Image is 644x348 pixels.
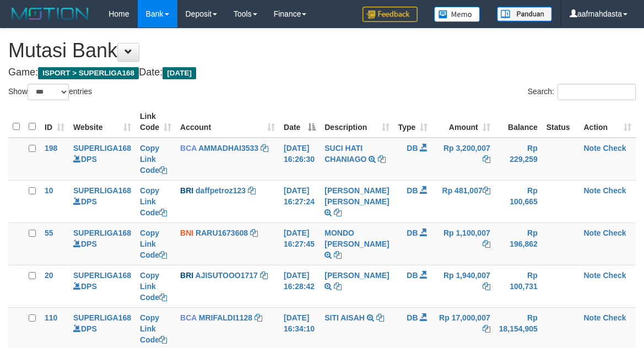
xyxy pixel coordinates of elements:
th: Link Code: activate to sort column ascending [136,106,176,138]
a: Copy Link Code [140,313,167,344]
td: Rp 229,259 [495,138,542,181]
span: BRI [180,186,193,195]
td: DPS [69,138,136,181]
h1: Mutasi Bank [8,40,636,62]
a: Copy SUCI HATI CHANIAGO to clipboard [378,155,386,164]
th: Account: activate to sort column ascending [176,106,279,138]
a: AJISUTOOO1717 [196,271,258,280]
h4: Game: Date: [8,67,636,78]
img: Feedback.jpg [362,7,418,22]
a: Check [603,271,626,280]
th: Action: activate to sort column ascending [579,106,636,138]
span: BCA [180,144,197,153]
td: Rp 100,665 [495,180,542,222]
a: SUPERLIGA168 [73,229,131,237]
a: Copy AJISUTOOO1717 to clipboard [260,271,268,280]
a: Copy Link Code [140,144,167,175]
a: Check [603,313,626,322]
a: Copy Rp 17,000,007 to clipboard [483,324,490,333]
a: Copy MRIFALDI1128 to clipboard [255,313,262,322]
a: Copy SUTO AJI RAMADHAN to clipboard [334,282,342,291]
a: Check [603,144,626,153]
a: Copy Link Code [140,229,167,259]
a: AMMADHAI3533 [198,144,258,153]
span: DB [407,271,418,280]
th: Amount: activate to sort column ascending [432,106,494,138]
a: Check [603,229,626,237]
span: BNI [180,229,193,237]
td: [DATE] 16:27:24 [279,180,320,222]
span: 10 [45,186,53,195]
span: [DATE] [163,67,196,79]
a: Copy Link Code [140,186,167,217]
td: DPS [69,265,136,307]
input: Search: [558,84,636,100]
span: BCA [180,313,197,322]
a: Check [603,186,626,195]
th: Status [542,106,580,138]
img: panduan.png [497,7,552,21]
a: Note [583,271,600,280]
td: Rp 196,862 [495,222,542,265]
span: 20 [45,271,53,280]
td: Rp 100,731 [495,265,542,307]
a: SUPERLIGA168 [73,186,131,195]
a: RARU1673608 [196,229,248,237]
td: [DATE] 16:27:45 [279,222,320,265]
a: Copy Rp 1,100,007 to clipboard [483,240,490,248]
a: [PERSON_NAME] [324,271,389,280]
th: Description: activate to sort column ascending [320,106,393,138]
th: Website: activate to sort column ascending [69,106,136,138]
a: Copy Link Code [140,271,167,302]
td: Rp 3,200,007 [432,138,494,181]
th: Date: activate to sort column descending [279,106,320,138]
span: BRI [180,271,193,280]
td: [DATE] 16:28:42 [279,265,320,307]
a: Note [583,186,600,195]
a: [PERSON_NAME] [PERSON_NAME] [324,186,389,206]
label: Search: [528,84,636,100]
span: 198 [45,144,57,153]
a: SUPERLIGA168 [73,144,131,153]
span: DB [407,144,418,153]
a: SUPERLIGA168 [73,271,131,280]
th: ID: activate to sort column ascending [40,106,69,138]
a: Copy RARU1673608 to clipboard [250,229,258,237]
a: MONDO [PERSON_NAME] [324,229,389,248]
a: Copy daffpetroz123 to clipboard [248,186,256,195]
span: DB [407,186,418,195]
span: DB [407,229,418,237]
td: Rp 481,007 [432,180,494,222]
a: Copy AMMADHAI3533 to clipboard [261,144,268,153]
a: Note [583,144,600,153]
span: 110 [45,313,57,322]
a: daffpetroz123 [196,186,246,195]
a: SUCI HATI CHANIAGO [324,144,366,164]
th: Balance [495,106,542,138]
a: Copy MONDO BENEDETTUS TUMANGGOR to clipboard [334,251,342,259]
span: ISPORT > SUPERLIGA168 [38,67,139,79]
td: Rp 1,100,007 [432,222,494,265]
td: DPS [69,222,136,265]
a: SITI AISAH [324,313,365,322]
a: Note [583,313,600,322]
span: 55 [45,229,53,237]
a: Copy Rp 481,007 to clipboard [483,186,490,195]
img: Button%20Memo.svg [434,7,480,22]
td: Rp 1,940,007 [432,265,494,307]
td: [DATE] 16:26:30 [279,138,320,181]
a: MRIFALDI1128 [199,313,252,322]
a: Copy MUHAMMAD DAFFA PETRO to clipboard [334,208,342,217]
span: DB [407,313,418,322]
label: Show entries [8,84,92,100]
a: Copy SITI AISAH to clipboard [376,313,384,322]
a: Copy Rp 1,940,007 to clipboard [483,282,490,291]
img: MOTION_logo.png [8,6,92,22]
td: DPS [69,180,136,222]
a: Copy Rp 3,200,007 to clipboard [483,155,490,164]
a: SUPERLIGA168 [73,313,131,322]
a: Note [583,229,600,237]
th: Type: activate to sort column ascending [394,106,432,138]
select: Showentries [28,84,69,100]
